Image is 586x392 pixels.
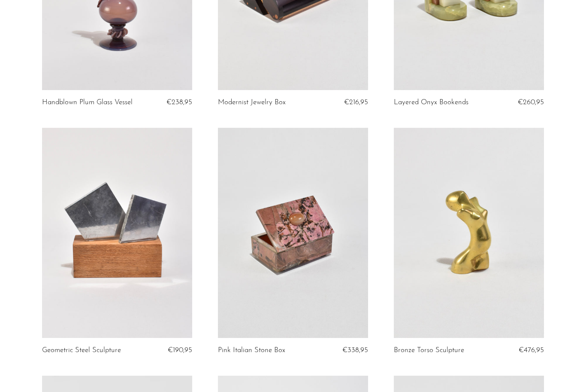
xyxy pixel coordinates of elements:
[519,347,544,354] span: €476,95
[166,99,192,106] span: €238,95
[518,99,544,106] span: €260,95
[218,347,285,354] a: Pink Italian Stone Box
[394,347,464,354] a: Bronze Torso Sculpture
[42,99,133,106] a: Handblown Plum Glass Vessel
[394,99,468,106] a: Layered Onyx Bookends
[168,347,192,354] span: €190,95
[342,347,368,354] span: €338,95
[42,347,121,354] a: Geometric Steel Sculpture
[218,99,286,106] a: Modernist Jewelry Box
[344,99,368,106] span: €216,95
